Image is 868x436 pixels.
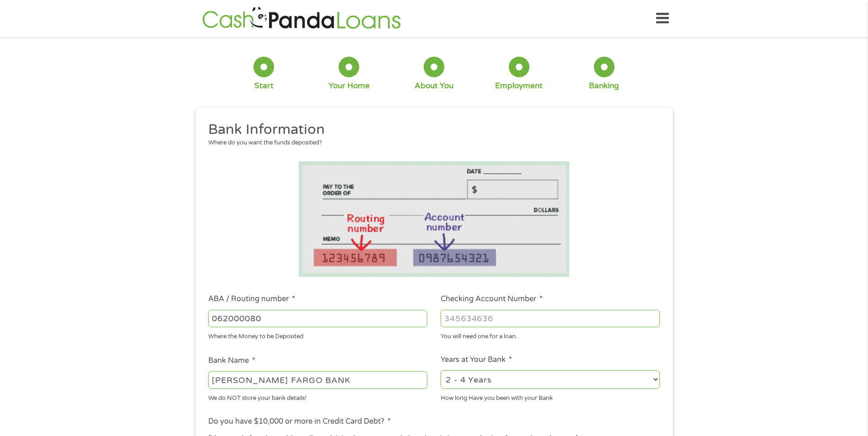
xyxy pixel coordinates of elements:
[329,81,370,91] div: Your Home
[208,138,653,148] div: Where do you want the funds deposited?
[208,390,427,403] div: We do NOT store your bank details!
[441,329,660,341] div: You will need one for a loan.
[589,81,619,91] div: Banking
[495,81,543,91] div: Employment
[441,355,512,365] label: Years at Your Bank
[441,390,660,403] div: How long Have you been with your Bank
[208,417,391,426] label: Do you have $10,000 or more in Credit Card Debt?
[208,356,255,366] label: Bank Name
[441,294,543,304] label: Checking Account Number
[441,310,660,327] input: 345634636
[299,161,570,277] img: Routing number location
[208,310,427,327] input: 263177916
[208,121,653,139] h2: Bank Information
[208,329,427,341] div: Where the Money to be Deposited
[254,81,274,91] div: Start
[199,5,404,32] img: GetLoanNow Logo
[415,81,453,91] div: About You
[208,294,295,304] label: ABA / Routing number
